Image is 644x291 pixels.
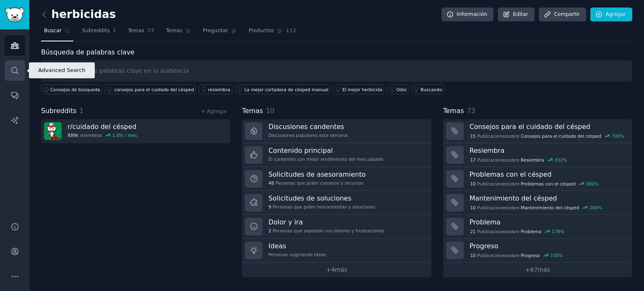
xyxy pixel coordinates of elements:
font: 2 [268,228,271,233]
font: Progreso [521,253,540,258]
a: Preguntar [200,24,240,41]
a: Buscar [41,24,73,41]
font: 150 [550,253,558,258]
a: Solicitudes de soluciones9Personas que piden herramientas y soluciones [242,191,431,215]
font: Consejos para el cuidado del césped [470,123,590,131]
font: Solicitudes de soluciones [268,194,351,202]
font: 1 [113,28,117,33]
a: Buscando [411,85,444,94]
a: Editar [498,8,534,22]
font: Ideas [268,242,286,250]
font: % [563,157,567,162]
font: % [598,205,602,210]
a: Mantenimiento del césped10Publicacionessobre​Mantenimiento del césped200% [443,191,632,215]
font: 10 [470,253,475,258]
font: Discusiones candentes [268,123,344,131]
font: Compartir [554,11,580,17]
font: Problema [470,218,501,226]
a: IdeasPersonas sugiriendo ideas [242,239,431,263]
a: Agregar [590,8,632,22]
font: Problemas con el césped [521,181,576,186]
a: Odio [387,85,408,94]
font: r/ [68,123,73,131]
a: Temas73 [125,24,157,41]
font: Subreddits [82,28,110,33]
font: Odio [396,87,406,92]
font: Dolor y ira [268,218,303,226]
font: % [594,181,598,186]
a: La mejor cortadora de césped manual [235,85,330,94]
font: Personas que expresan sus dolores y frustraciones [273,228,384,233]
font: Contenido principal [268,147,332,155]
font: 1 [80,107,84,115]
a: Información [441,8,493,22]
font: sobre [507,134,519,139]
font: cuidado del césped [73,123,137,131]
font: 10 [470,181,475,186]
img: cuidado del césped [44,122,62,140]
font: % [558,253,563,258]
font: 10 [470,205,475,210]
font: El mejor herbicida [342,87,382,92]
a: resiembra [199,85,232,94]
font: sobre [507,253,519,258]
a: Dolor y ira2Personas que expresan sus dolores y frustraciones [242,215,431,239]
font: Publicaciones [477,134,507,139]
a: Consejos para el cuidado del césped15Publicacionessobre​Consejos para el cuidado del césped700% [443,119,632,143]
font: Buscar [44,28,62,33]
font: Resiembra [521,157,544,162]
font: 112 [286,28,296,33]
font: 200 [589,205,598,210]
font: sobre [507,181,519,186]
font: 67 [530,266,538,273]
a: Temas [163,24,194,41]
font: 9 [268,204,271,209]
font: Editar [513,11,528,17]
font: % / mes [119,133,137,138]
a: Solicitudes de asesoramiento48Personas que piden consejos y recursos [242,167,431,191]
font: 178 [552,229,560,234]
font: 48 [268,180,274,185]
font: Consejos de búsqueda [50,87,100,92]
font: Buscando [421,87,442,92]
font: Agregar [605,11,626,17]
font: más [538,266,550,273]
a: r/cuidado del césped889kmiembros1,0% / mes [41,119,230,143]
font: herbicidas [52,8,116,21]
font: % [620,134,624,139]
font: Mantenimiento del césped [521,205,579,210]
font: miembros [80,133,102,138]
font: Temas [443,107,464,115]
font: + [326,266,331,273]
font: Productos [249,28,274,33]
font: Publicaciones [477,205,507,210]
a: El mejor herbicida [333,85,384,94]
font: 73 [467,107,475,115]
a: Problema21Publicacionessobre​Problema178% [443,215,632,239]
font: 332 [554,157,563,162]
font: Problemas con el césped [470,170,552,178]
font: + Agregar [201,108,227,114]
a: Resiembra17Publicacionessobre​Resiembra332% [443,143,632,167]
font: Consejos para el cuidado del césped [521,134,601,139]
font: Mantenimiento del césped [470,194,557,202]
button: Consejos de búsqueda [41,85,102,94]
a: Progreso10Publicacionessobre​Progreso150% [443,239,632,263]
a: +4más [242,263,431,277]
font: 10 [266,107,274,115]
font: más [335,266,348,273]
font: sobre [507,157,519,162]
font: 1,0 [112,133,119,138]
font: resiembra [208,87,230,92]
font: Preguntar [203,28,228,33]
a: Productos112 [246,24,299,41]
font: Progreso [470,242,499,250]
a: Compartir [539,8,586,22]
font: Búsqueda de palabras clave [41,48,135,56]
font: 17 [470,157,475,162]
font: Publicaciones [477,181,507,186]
font: Publicaciones [477,229,507,234]
a: Contenido principalEl contenido con mejor rendimiento del mes pasado [242,143,431,167]
font: 21 [470,229,475,234]
font: sobre [507,229,519,234]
